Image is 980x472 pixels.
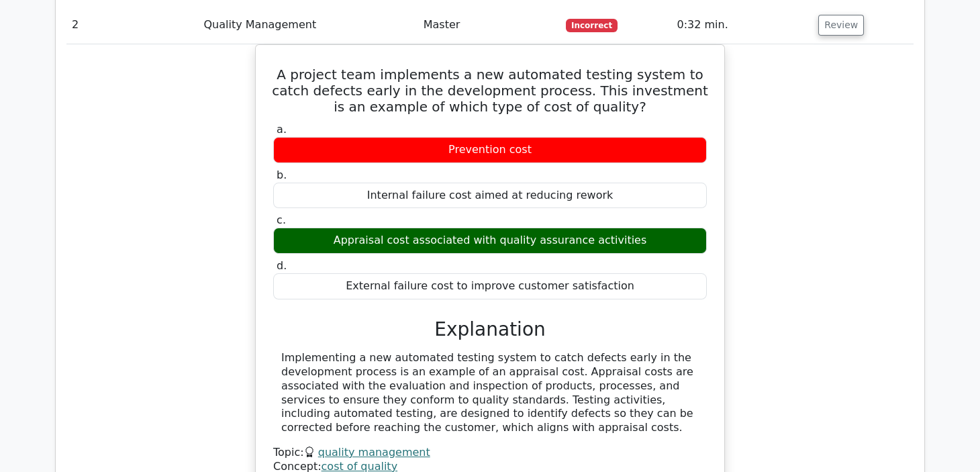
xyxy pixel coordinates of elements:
h5: A project team implements a new automated testing system to catch defects early in the developmen... [272,66,708,115]
span: Incorrect [566,19,618,32]
span: b. [277,169,287,181]
td: 0:32 min. [671,6,813,44]
div: Internal failure cost aimed at reducing rework [273,183,707,209]
span: c. [277,214,286,226]
td: 2 [66,6,199,44]
h3: Explanation [281,318,699,341]
td: Quality Management [199,6,418,44]
div: External failure cost to improve customer satisfaction [273,273,707,299]
div: Prevention cost [273,137,707,163]
td: Master [418,6,560,44]
div: Topic: [273,446,707,460]
span: d. [277,259,287,272]
div: Appraisal cost associated with quality assurance activities [273,228,707,254]
span: a. [277,123,287,136]
a: quality management [318,446,430,459]
div: Implementing a new automated testing system to catch defects early in the development process is ... [281,351,699,435]
button: Review [818,15,864,36]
